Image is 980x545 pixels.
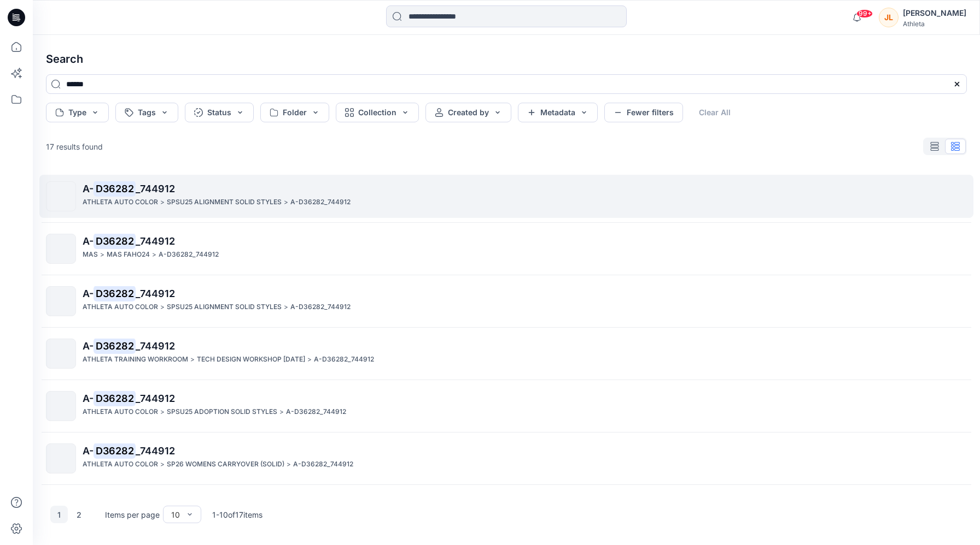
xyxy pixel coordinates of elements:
[604,103,683,122] button: Fewer filters
[279,406,284,418] p: >
[903,7,966,20] div: [PERSON_NAME]
[136,235,175,247] span: _744912
[425,103,511,122] button: Created by
[518,103,598,122] button: Metadata
[83,235,94,247] span: A-
[286,406,346,418] p: A-D36282_744912
[212,509,262,520] p: 1 - 10 of 17 items
[159,249,219,260] p: A-D36282_744912
[39,280,973,323] a: A-D36282_744912ATHLETA AUTO COLOR>SPSU25 ALIGNMENT SOLID STYLES>A-D36282_744912
[50,506,68,523] button: 1
[284,197,288,208] p: >
[160,406,165,418] p: >
[160,459,165,470] p: >
[314,354,374,365] p: A-D36282_744912
[152,249,156,260] p: >
[856,9,873,18] span: 99+
[167,459,284,470] p: SP26 WOMENS CARRYOVER (SOLID)
[105,509,160,520] p: Items per page
[293,459,353,470] p: A-D36282_744912
[83,340,94,352] span: A-
[39,175,973,218] a: A-D36282_744912ATHLETA AUTO COLOR>SPSU25 ALIGNMENT SOLID STYLES>A-D36282_744912
[115,103,178,122] button: Tags
[83,183,94,194] span: A-
[284,301,288,313] p: >
[136,393,175,404] span: _744912
[39,227,973,270] a: A-D36282_744912MAS>MAS FAHO24>A-D36282_744912
[136,340,175,352] span: _744912
[39,332,973,375] a: A-D36282_744912ATHLETA TRAINING WORKROOM>TECH DESIGN WORKSHOP [DATE]>A-D36282_744912
[190,354,195,365] p: >
[107,249,150,260] p: MAS FAHO24
[83,406,158,418] p: ATHLETA AUTO COLOR
[83,445,94,457] span: A-
[83,354,188,365] p: ATHLETA TRAINING WORKROOM
[83,393,94,404] span: A-
[136,445,175,457] span: _744912
[290,301,351,313] p: A-D36282_744912
[83,301,158,313] p: ATHLETA AUTO COLOR
[185,103,254,122] button: Status
[83,197,158,208] p: ATHLETA AUTO COLOR
[94,233,136,248] mark: D36282
[260,103,329,122] button: Folder
[160,197,165,208] p: >
[94,443,136,458] mark: D36282
[167,406,277,418] p: SPSU25 ADOPTION SOLID STYLES
[197,354,305,365] p: TECH DESIGN WORKSHOP FEB2024
[136,183,175,194] span: _744912
[37,44,976,74] h4: Search
[83,459,158,470] p: ATHLETA AUTO COLOR
[171,509,180,520] div: 10
[46,103,109,122] button: Type
[167,301,282,313] p: SPSU25 ALIGNMENT SOLID STYLES
[167,197,282,208] p: SPSU25 ALIGNMENT SOLID STYLES
[136,288,175,299] span: _744912
[903,20,966,28] div: Athleta
[39,489,973,532] a: A-D36282_744912ATHLETA AUTO COLOR>SU26 WOMENS CARRYOVER (SOLID)>A-D36282_744912
[39,437,973,480] a: A-D36282_744912ATHLETA AUTO COLOR>SP26 WOMENS CARRYOVER (SOLID)>A-D36282_744912
[83,288,94,299] span: A-
[879,8,899,27] div: JL
[160,301,165,313] p: >
[46,141,103,152] p: 17 results found
[290,197,351,208] p: A-D36282_744912
[94,181,136,196] mark: D36282
[100,249,104,260] p: >
[307,354,312,365] p: >
[94,286,136,301] mark: D36282
[94,390,136,406] mark: D36282
[94,338,136,353] mark: D36282
[83,249,98,260] p: MAS
[336,103,419,122] button: Collection
[70,506,87,523] button: 2
[39,384,973,428] a: A-D36282_744912ATHLETA AUTO COLOR>SPSU25 ADOPTION SOLID STYLES>A-D36282_744912
[287,459,291,470] p: >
